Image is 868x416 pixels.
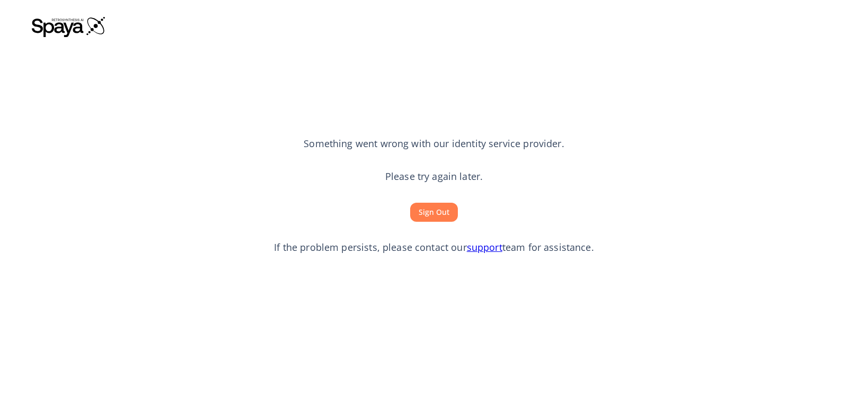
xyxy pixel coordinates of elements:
button: Sign Out [410,203,458,222]
p: Please try again later. [385,170,483,184]
p: If the problem persists, please contact our team for assistance. [274,241,594,255]
a: support [467,241,502,254]
p: Something went wrong with our identity service provider. [304,137,564,151]
img: Spaya logo [32,16,106,37]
